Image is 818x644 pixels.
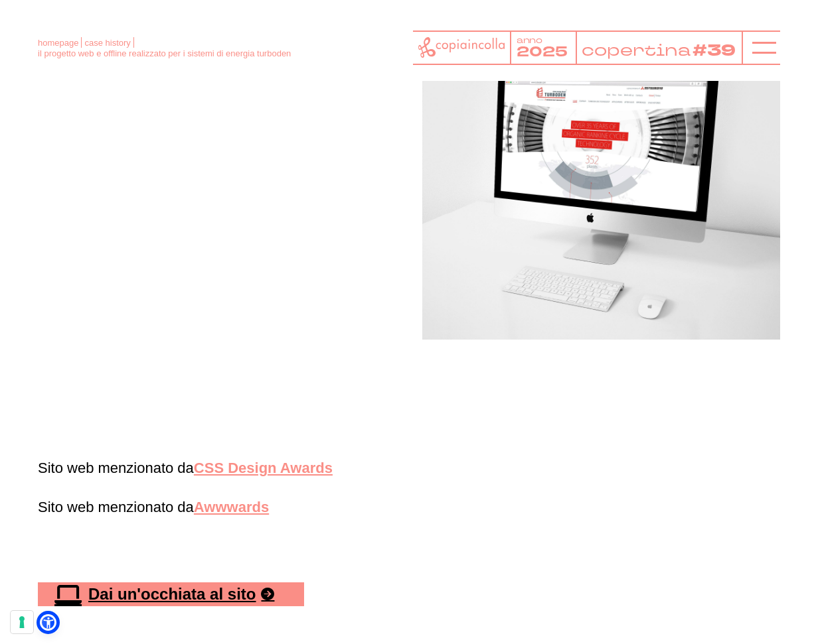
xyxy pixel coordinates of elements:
[38,582,304,606] a: Dai un'occhiata al sito
[693,39,736,62] tspan: #39
[38,38,78,48] a: homepage
[11,611,33,633] button: Le tue preferenze relative al consenso per le tecnologie di tracciamento
[194,499,269,515] a: Awwwards
[40,614,56,631] a: Apri il menu di accessibilità
[38,495,780,519] p: Sito web menzionato da
[582,39,691,60] tspan: copertina
[194,460,333,476] a: CSS Design Awards
[84,38,130,48] a: case history
[38,456,780,480] p: Sito web menzionato da
[517,42,569,62] tspan: 2025
[517,34,543,46] tspan: anno
[38,48,291,58] span: il progetto web e offline realizzato per i sistemi di energia turboden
